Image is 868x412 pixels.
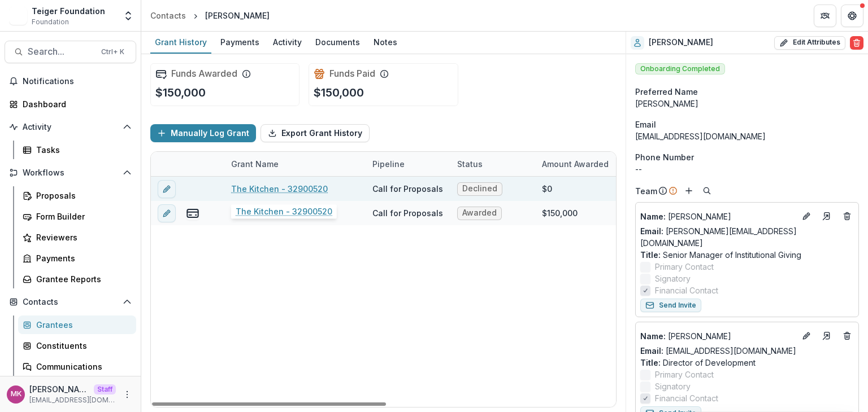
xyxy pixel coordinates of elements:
[655,369,714,380] span: Primary Contact
[366,158,411,170] div: Pipeline
[18,336,136,355] a: Constituents
[841,5,863,27] button: Get Help
[29,383,89,395] p: [PERSON_NAME]
[655,392,718,404] span: Financial Contact
[18,186,136,205] a: Proposals
[462,184,497,194] span: Declined
[450,152,535,176] div: Status
[655,261,714,273] span: Primary Contact
[36,211,127,222] div: Form Builder
[36,252,127,264] div: Payments
[36,231,127,243] div: Reviewers
[800,329,813,343] button: Edit
[818,327,836,345] a: Go to contact
[32,17,69,27] span: Foundation
[224,152,366,176] div: Grant Name
[150,124,256,142] button: Manually Log Grant
[640,250,661,260] span: Title :
[155,84,206,101] p: $150,000
[774,36,845,50] button: Edit Attributes
[640,357,854,369] p: Director of Development
[314,84,364,101] p: $150,000
[640,345,796,357] a: Email: [EMAIL_ADDRESS][DOMAIN_NAME]
[635,63,725,74] span: Onboarding Completed
[18,249,136,268] a: Payments
[120,388,134,401] button: More
[23,122,118,132] span: Activity
[18,270,136,288] a: Grantee Reports
[450,158,489,170] div: Status
[640,211,795,222] p: [PERSON_NAME]
[700,184,714,198] button: Search
[640,212,666,221] span: Name :
[23,77,132,86] span: Notifications
[11,391,21,398] div: Mahesh Kumar
[36,190,127,201] div: Proposals
[5,293,136,311] button: Open Contacts
[635,119,656,130] span: Email
[640,249,854,261] p: Senior Manager of Institutional Giving
[5,118,136,136] button: Open Activity
[640,330,795,342] a: Name: [PERSON_NAME]
[120,5,136,27] button: Open entity switcher
[814,5,836,27] button: Partners
[372,207,443,219] div: Call for Proposals
[18,228,136,247] a: Reviewers
[146,7,190,24] a: Contacts
[640,330,795,342] p: [PERSON_NAME]
[311,34,364,50] div: Documents
[329,68,375,79] h2: Funds Paid
[640,225,854,249] a: Email: [PERSON_NAME][EMAIL_ADDRESS][DOMAIN_NAME]
[158,180,176,198] button: edit
[818,207,836,225] a: Go to contact
[23,297,118,307] span: Contacts
[366,152,450,176] div: Pipeline
[535,158,615,170] div: Amount Awarded
[649,38,713,47] h2: [PERSON_NAME]
[800,209,813,223] button: Edit
[18,357,136,376] a: Communications
[372,183,443,195] div: Call for Proposals
[146,7,274,24] nav: breadcrumb
[5,72,136,90] button: Notifications
[231,183,328,195] a: The Kitchen - 32900520
[36,273,127,285] div: Grantee Reports
[635,98,859,109] div: [PERSON_NAME]
[635,86,698,98] span: Preferred Name
[18,207,136,226] a: Form Builder
[5,164,136,182] button: Open Workflows
[36,319,127,331] div: Grantees
[369,32,402,54] a: Notes
[32,5,105,17] div: Teiger Foundation
[268,34,306,50] div: Activity
[23,98,127,110] div: Dashboard
[535,152,620,176] div: Amount Awarded
[635,151,694,163] span: Phone Number
[640,299,701,312] button: Send Invite
[850,36,863,50] button: Delete
[635,185,657,197] p: Team
[205,10,270,21] div: [PERSON_NAME]
[640,358,661,367] span: Title :
[36,144,127,156] div: Tasks
[171,68,237,79] h2: Funds Awarded
[840,209,854,223] button: Deletes
[5,41,136,63] button: Search...
[640,331,666,341] span: Name :
[28,46,94,57] span: Search...
[542,183,552,195] div: $0
[99,46,127,58] div: Ctrl + K
[231,207,328,219] a: The Kitchen - 32704401
[18,141,136,159] a: Tasks
[840,329,854,343] button: Deletes
[462,208,497,218] span: Awarded
[186,207,199,220] button: view-payments
[18,315,136,334] a: Grantees
[36,361,127,372] div: Communications
[640,226,663,236] span: Email:
[5,95,136,113] a: Dashboard
[23,168,118,178] span: Workflows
